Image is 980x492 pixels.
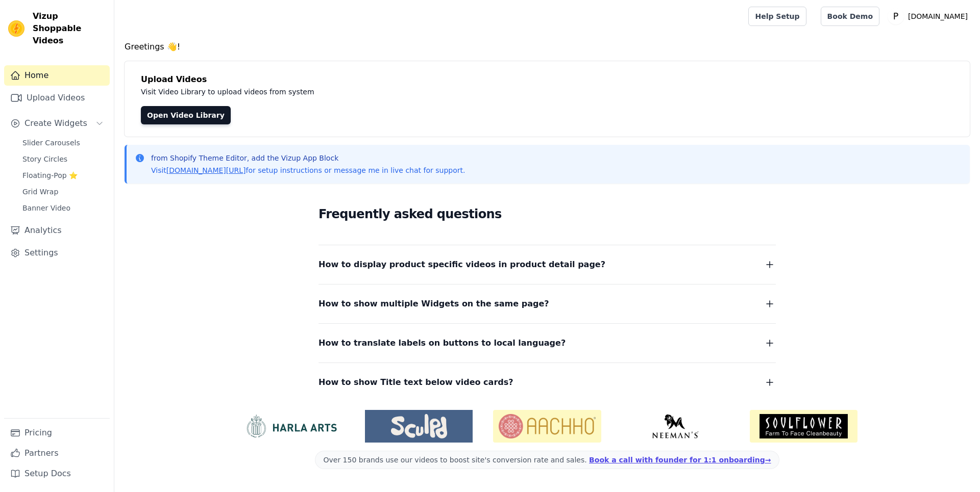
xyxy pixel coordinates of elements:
p: [DOMAIN_NAME] [904,7,972,25]
p: Visit Video Library to upload videos from system [141,86,598,98]
img: Sculpd US [365,414,473,438]
span: Floating-Pop ⭐ [22,170,78,180]
a: Floating-Pop ⭐ [16,168,110,183]
a: Banner Video [16,201,110,215]
a: Grid Wrap [16,185,110,199]
img: Aachho [493,410,601,443]
a: Slider Carousels [16,136,110,150]
a: Setup Docs [4,463,110,484]
span: Vizup Shoppable Videos [33,10,106,47]
a: Pricing [4,423,110,443]
a: [DOMAIN_NAME][URL] [166,166,246,174]
img: Soulflower [750,410,857,443]
h4: Greetings 👋! [125,41,970,53]
a: Help Setup [748,7,806,26]
button: P [DOMAIN_NAME] [888,7,972,25]
a: Analytics [4,220,110,241]
img: Neeman's [622,414,729,438]
span: Create Widgets [24,117,87,130]
span: Banner Video [22,203,70,213]
button: How to show multiple Widgets on the same page? [318,297,776,311]
span: How to translate labels on buttons to local language? [318,336,566,350]
a: Open Video Library [141,106,231,124]
h4: Upload Videos [141,73,953,86]
p: from Shopify Theme Editor, add the Vizup App Block [151,153,465,163]
a: Book Demo [821,7,879,26]
a: Settings [4,243,110,263]
img: Vizup [8,20,24,37]
button: How to translate labels on buttons to local language? [318,336,776,350]
a: Upload Videos [4,88,110,108]
span: How to show multiple Widgets on the same page? [318,297,549,311]
span: Story Circles [22,154,67,164]
button: Create Widgets [4,113,110,134]
span: How to display product specific videos in product detail page? [318,257,605,272]
a: Story Circles [16,152,110,166]
p: Visit for setup instructions or message me in live chat for support. [151,165,465,175]
span: Grid Wrap [22,187,58,197]
button: How to display product specific videos in product detail page? [318,257,776,272]
a: Book a call with founder for 1:1 onboarding [589,456,771,464]
a: Partners [4,443,110,463]
span: How to show Title text below video cards? [318,375,513,390]
text: P [893,11,898,21]
img: HarlaArts [237,414,345,438]
a: Home [4,65,110,86]
h2: Frequently asked questions [318,204,776,224]
span: Slider Carousels [22,138,80,148]
button: How to show Title text below video cards? [318,375,776,390]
